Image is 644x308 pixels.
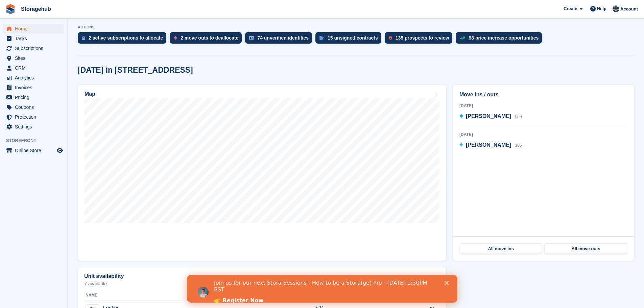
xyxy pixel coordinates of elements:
[78,66,193,75] h2: [DATE] in [STREET_ADDRESS]
[15,112,55,122] span: Protection
[15,83,55,92] span: Invoices
[84,281,440,286] p: 7 available
[3,53,64,63] a: menu
[469,35,539,41] div: 98 price increase opportunities
[456,32,545,47] a: 98 price increase opportunities
[15,122,55,132] span: Settings
[389,36,392,40] img: prospect-51fa495bee0391a8d652442698ab0144808aea92771e9ea1ae160a38d050c398.svg
[245,32,315,47] a: 74 unverified identities
[3,112,64,122] a: menu
[515,143,522,148] span: 105
[15,44,55,53] span: Subscriptions
[78,25,634,29] p: ACTIONS
[170,32,245,47] a: 2 move outs to deallocate
[187,275,457,303] iframe: Intercom live chat banner
[78,85,446,261] a: Map
[56,146,64,155] a: Preview store
[15,73,55,82] span: Analytics
[3,73,64,82] a: menu
[3,93,64,102] a: menu
[6,137,67,144] span: Storefront
[613,5,619,12] img: Anirudh Muralidharan
[15,24,55,33] span: Home
[3,102,64,112] a: menu
[257,35,309,41] div: 74 unverified identities
[319,36,324,40] img: contract_signature_icon-13c848040528278c33f63329250d36e43548de30e8caae1d1a13099fd9432cc5.svg
[328,35,378,41] div: 15 unsigned contracts
[15,53,55,63] span: Sites
[15,63,55,73] span: CRM
[15,102,55,112] span: Coupons
[459,132,627,138] div: [DATE]
[466,113,511,119] span: [PERSON_NAME]
[27,22,76,30] a: 👉 Register Now
[15,34,55,43] span: Tasks
[459,91,627,99] h2: Move ins / outs
[620,6,638,13] span: Account
[249,36,254,40] img: verify_identity-adf6edd0f0f0b5bbfe63781bf79b02c33cf7c696d77639b501bdc392416b5a36.svg
[3,146,64,155] a: menu
[459,141,522,150] a: [PERSON_NAME] 105
[18,3,54,15] a: Storagehub
[3,44,64,53] a: menu
[258,6,264,10] div: Close
[78,32,170,47] a: 2 active subscriptions to allocate
[466,142,511,148] span: [PERSON_NAME]
[84,290,314,301] th: Name
[396,35,449,41] div: 135 prospects to review
[385,32,456,47] a: 135 prospects to review
[545,243,627,254] a: All move outs
[181,35,238,41] div: 2 move outs to deallocate
[460,243,542,254] a: All move ins
[85,91,95,97] h2: Map
[89,35,163,41] div: 2 active subscriptions to allocate
[315,32,385,47] a: 15 unsigned contracts
[174,36,177,40] img: move_outs_to_deallocate_icon-f764333ba52eb49d3ac5e1228854f67142a1ed5810a6f6cc68b1a99e826820c5.svg
[3,122,64,132] a: menu
[459,103,627,109] div: [DATE]
[3,24,64,33] a: menu
[3,34,64,43] a: menu
[515,114,522,119] span: 009
[564,5,577,12] span: Create
[15,146,55,155] span: Online Store
[5,4,16,14] img: stora-icon-8386f47178a22dfd0bd8f6a31ec36ba5ce8667c1dd55bd0f319d3a0aa187defe.svg
[597,5,606,12] span: Help
[460,37,465,40] img: price_increase_opportunities-93ffe204e8149a01c8c9dc8f82e8f89637d9d84a8eef4429ea346261dce0b2c0.svg
[15,93,55,102] span: Pricing
[459,112,522,121] a: [PERSON_NAME] 009
[84,273,124,279] h2: Unit availability
[3,83,64,92] a: menu
[3,63,64,73] a: menu
[82,36,85,40] img: active_subscription_to_allocate_icon-d502201f5373d7db506a760aba3b589e785aa758c864c3986d89f69b8ff3...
